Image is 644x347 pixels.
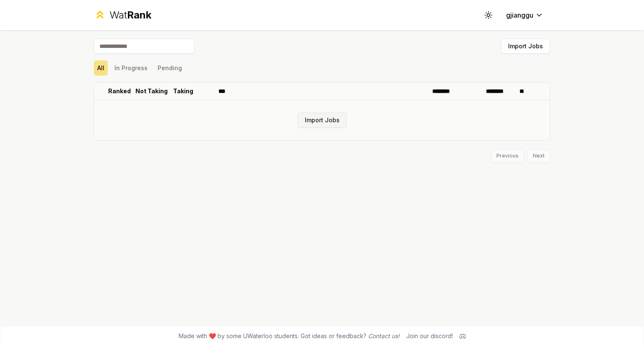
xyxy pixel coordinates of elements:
[298,113,347,128] button: Import Jobs
[135,87,168,95] p: Not Taking
[94,8,151,22] a: WatRank
[173,87,193,95] p: Taking
[501,39,550,54] button: Import Jobs
[499,8,550,23] button: gjianggu
[111,60,151,76] button: In Progress
[368,332,400,339] a: Contact us!
[108,87,131,95] p: Ranked
[179,332,400,340] span: Made with ❤️ by some UWaterloo students. Got ideas or feedback?
[109,8,151,22] div: Wat
[127,9,151,21] span: Rank
[406,332,453,340] div: Join our discord!
[506,10,533,20] span: gjianggu
[154,60,185,76] button: Pending
[94,60,108,76] button: All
